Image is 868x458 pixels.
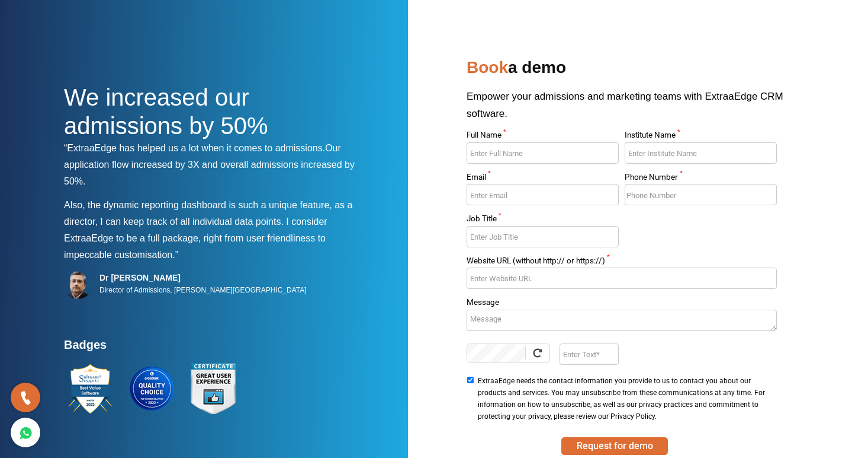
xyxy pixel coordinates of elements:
[467,215,618,226] label: Job Title
[467,257,776,268] label: Website URL (without http:// or https://)
[99,272,307,283] h5: Dr [PERSON_NAME]
[467,88,804,131] p: Empower your admissions and marketing teams with ExtraaEdge CRM software.
[64,338,366,359] h4: Badges
[467,53,804,88] h2: a demo
[467,131,618,142] label: Full Name
[625,131,776,142] label: Institute Name
[467,377,474,383] input: ExtraaEdge needs the contact information you provide to us to contact you about our products and ...
[467,268,776,289] input: Enter Website URL
[99,283,307,297] p: Director of Admissions, [PERSON_NAME][GEOGRAPHIC_DATA]
[64,143,325,153] span: “ExtraaEdge has helped us a lot when it comes to admissions.
[625,173,776,185] label: Phone Number
[467,58,508,77] span: Book
[64,84,268,139] span: We increased our admissions by 50%
[467,173,618,185] label: Email
[478,375,773,422] span: ExtraaEdge needs the contact information you provide to us to contact you about our products and ...
[560,343,618,365] input: Enter Text
[467,226,618,247] input: Enter Job Title
[64,143,355,186] span: Our application flow increased by 3X and overall admissions increased by 50%.
[561,437,668,455] button: SUBMIT
[64,200,352,227] span: Also, the dynamic reporting dashboard is such a unique feature, as a director, I can keep track o...
[625,184,776,205] input: Enter Phone Number
[467,298,776,310] label: Message
[467,142,618,164] input: Enter Full Name
[64,217,327,260] span: I consider ExtraaEdge to be a full package, right from user friendliness to impeccable customisat...
[467,310,776,331] textarea: Message
[625,142,776,164] input: Enter Institute Name
[467,184,618,205] input: Enter Email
